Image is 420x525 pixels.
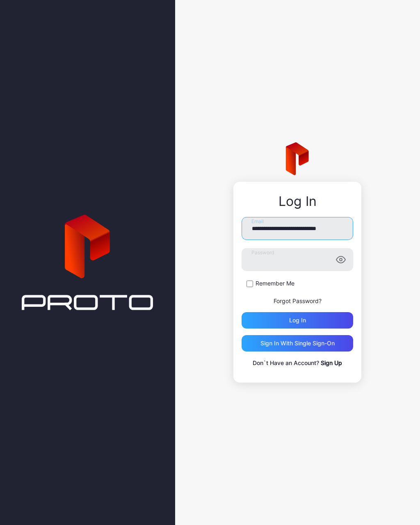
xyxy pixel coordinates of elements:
[242,312,353,329] button: Log in
[260,340,335,347] div: Sign in With Single Sign-On
[242,335,353,352] button: Sign in With Single Sign-On
[256,279,294,288] label: Remember Me
[242,217,353,240] input: Email
[242,248,353,271] input: Password
[242,194,353,209] div: Log In
[274,297,322,304] a: Forgot Password?
[336,255,346,265] button: Password
[242,358,353,368] p: Don`t Have an Account?
[321,359,342,366] a: Sign Up
[289,317,306,324] div: Log in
